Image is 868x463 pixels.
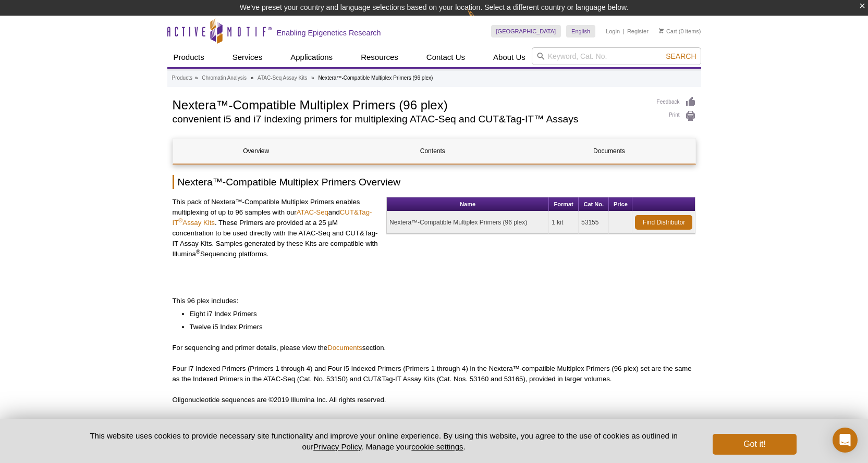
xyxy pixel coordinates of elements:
button: Got it! [713,434,796,455]
a: Print [657,110,696,122]
a: Documents [327,344,362,352]
a: Feedback [657,96,696,108]
a: Find Distributor [635,215,692,230]
h2: convenient i5 and i7 indexing primers for multiplexing ATAC-Seq and CUT&Tag-IT™ Assays [173,115,646,124]
td: 53155 [579,211,609,234]
h2: Enabling Epigenetics Research [277,28,381,37]
a: Login [606,28,620,35]
p: For sequencing and primer details, please view the section. [173,343,696,353]
p: This pack of Nextera™-Compatible Multiplex Primers enables multiplexing of up to 96 samples with ... [173,197,379,259]
li: (0 items) [659,25,701,37]
a: Privacy Policy [313,442,361,451]
sup: ® [178,217,182,223]
a: About Us [487,47,532,67]
p: Oligonucleotide sequences are ©2019 Illumina Inc. All rights reserved. [173,395,696,405]
sup: ® [196,248,200,255]
p: This 96 plex includes: [173,296,696,306]
p: Four i7 Indexed Primers (Primers 1 through 4) and Four i5 Indexed Primers (Primers 1 through 4) i... [173,364,696,384]
span: Search [666,52,696,60]
h2: Nextera™-Compatible Multiplex Primers Overview [173,175,696,189]
td: 1 kit [549,211,579,234]
td: Nextera™-Compatible Multiplex Primers (96 plex) [387,211,549,234]
p: This website uses cookies to provide necessary site functionality and improve your online experie... [72,430,696,452]
div: Open Intercom Messenger [833,428,858,453]
a: English [566,25,595,37]
a: Services [226,47,269,67]
li: Twelve i5 Index Primers [190,322,686,332]
a: Cart [659,28,677,35]
li: » [195,75,198,81]
a: Overview [173,139,339,164]
th: Format [549,197,579,211]
li: Eight i7 Index Primers [190,309,686,319]
a: ATAC-Seq Assay Kits [258,73,307,83]
a: Products [172,73,192,83]
a: Resources [354,47,405,67]
input: Keyword, Cat. No. [532,47,701,65]
a: ATAC-Seq [297,208,328,216]
th: Cat No. [579,197,609,211]
img: Change Here [467,8,495,32]
button: cookie settings [411,442,463,451]
img: Your Cart [659,28,664,33]
a: Products [167,47,211,67]
h1: Nextera™-Compatible Multiplex Primers (96 plex) [173,96,646,112]
a: [GEOGRAPHIC_DATA] [491,25,561,37]
a: Applications [284,47,339,67]
th: Price [609,197,632,211]
a: Chromatin Analysis [202,73,247,83]
li: | [623,25,625,37]
a: Documents [526,139,692,164]
a: Register [627,28,649,35]
button: Search [663,52,699,61]
li: » [311,75,314,81]
th: Name [387,197,549,211]
li: » [251,75,254,81]
a: Contact Us [420,47,471,67]
a: Contents [349,139,516,164]
li: Nextera™-Compatible Multiplex Primers (96 plex) [318,75,433,81]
